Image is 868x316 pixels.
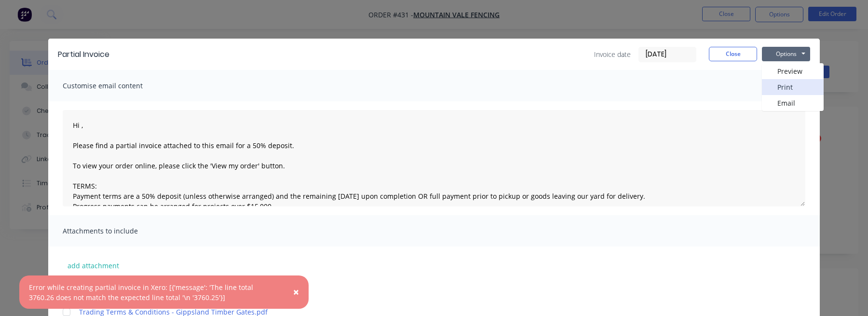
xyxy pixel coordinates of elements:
[63,258,124,273] button: add attachment
[29,282,279,302] div: Error while creating partial invoice in Xero: [{'message': 'The line total 3760.26 does not match...
[762,47,810,61] button: Options
[594,49,631,59] span: Invoice date
[709,47,757,61] button: Close
[63,224,169,238] span: Attachments to include
[762,63,824,79] button: Preview
[58,49,109,60] div: Partial Invoice
[762,95,824,111] button: Email
[293,285,299,299] span: ×
[63,110,805,206] textarea: Hi , Please find a partial invoice attached to this email for a 50% deposit. To view your order o...
[762,79,824,95] button: Print
[63,79,169,93] span: Customise email content
[284,281,309,304] button: Close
